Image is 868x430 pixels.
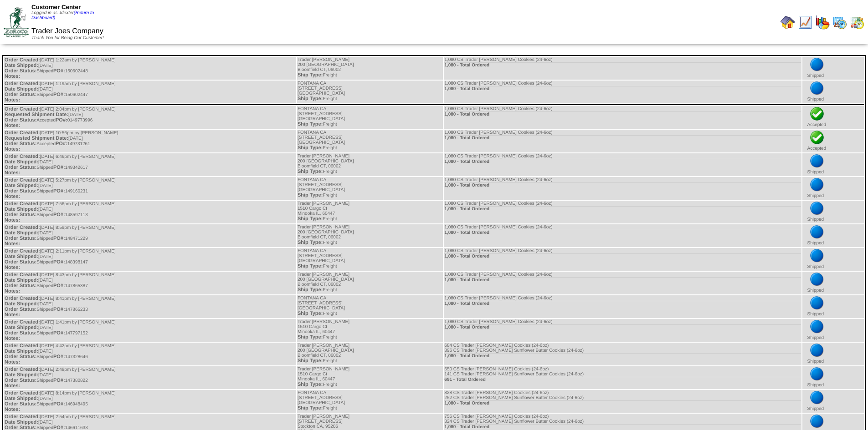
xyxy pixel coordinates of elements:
[5,349,38,354] span: Date Shipped:
[53,307,65,312] span: PO#:
[56,117,67,123] span: PO#:
[298,263,323,269] span: Ship Type:
[5,319,40,325] span: Order Created:
[850,15,864,30] img: calendarinout.gif
[298,96,323,101] span: Ship Type:
[802,272,864,294] td: Shipped
[802,177,864,200] td: Shipped
[810,319,824,334] img: bluedot.png
[298,192,323,198] span: Ship Type:
[5,248,40,254] span: Order Created:
[53,188,65,194] span: PO#:
[802,153,864,176] td: Shipped
[444,57,801,80] td: 1,080 CS Trader [PERSON_NAME] Cookies (24-6oz)
[802,343,864,365] td: Shipped
[5,159,38,165] span: Date Shipped:
[5,117,36,123] span: Order Status:
[5,278,38,283] span: Date Shipped:
[810,272,824,287] img: bluedot.png
[5,383,20,389] span: Notes:
[802,295,864,318] td: Shipped
[802,319,864,342] td: Shipped
[4,81,296,103] td: [DATE] 1:19am by [PERSON_NAME] [DATE] Shipped 150602447
[298,121,323,127] span: Ship Type:
[5,136,68,141] span: Requested Shipment Date:
[298,405,323,411] span: Ship Type:
[4,177,296,200] td: [DATE] 5:27pm by [PERSON_NAME] [DATE] Shipped 149160231
[802,81,864,103] td: Shipped
[5,201,40,207] span: Order Created:
[781,15,795,30] img: home.gif
[53,212,65,218] span: PO#:
[810,367,824,381] img: bluedot.png
[5,123,20,128] span: Notes:
[53,165,65,170] span: PO#:
[31,4,81,10] span: Customer Center
[810,81,824,96] img: bluedot.png
[444,81,801,103] td: 1,080 CS Trader [PERSON_NAME] Cookies (24-6oz)
[298,240,323,245] span: Ship Type:
[297,343,443,365] td: Trader [PERSON_NAME] 200 [GEOGRAPHIC_DATA] Bloomfield CT, 06002 Freight
[5,86,38,92] span: Date Shipped:
[810,154,824,168] img: bluedot.png
[5,194,20,199] span: Notes:
[298,358,323,364] span: Ship Type:
[53,92,65,97] span: PO#:
[5,207,38,212] span: Date Shipped:
[5,288,20,294] span: Notes:
[5,57,40,63] span: Order Created:
[5,63,38,68] span: Date Shipped:
[444,86,801,91] div: 1,080 - Total Ordered
[5,130,40,136] span: Order Created:
[56,141,67,147] span: PO#:
[444,135,801,141] div: 1,080 - Total Ordered
[298,334,323,340] span: Ship Type:
[444,319,801,342] td: 1,080 CS Trader [PERSON_NAME] Cookies (24-6oz)
[5,372,38,378] span: Date Shipped:
[444,253,801,259] div: 1,080 - Total Ordered
[444,400,801,406] div: 1,080 - Total Ordered
[297,319,443,342] td: Trader [PERSON_NAME] 1510 Cargo Ct Minooka IL, 60447 Freight
[444,343,801,365] td: 684 CS Trader [PERSON_NAME] Cookies (24-6oz) 396 CS Trader [PERSON_NAME] Sunflower Butter Cookies...
[4,130,296,152] td: [DATE] 10:56pm by [PERSON_NAME] [DATE] Accepted 149731261
[53,354,65,359] span: PO#:
[798,15,812,30] img: line_graph.gif
[4,57,296,80] td: [DATE] 1:22am by [PERSON_NAME] [DATE] Shipped 150602448
[4,153,296,176] td: [DATE] 6:46pm by [PERSON_NAME] [DATE] Shipped 149342617
[5,407,20,412] span: Notes:
[5,296,40,301] span: Order Created:
[5,272,40,278] span: Order Created:
[298,145,323,151] span: Ship Type:
[5,97,20,103] span: Notes:
[53,259,65,265] span: PO#:
[5,154,40,159] span: Order Created:
[298,382,323,387] span: Ship Type:
[5,183,38,188] span: Date Shipped:
[5,325,38,330] span: Date Shipped:
[5,301,38,307] span: Date Shipped:
[297,153,443,176] td: Trader [PERSON_NAME] 200 [GEOGRAPHIC_DATA] Bloomfield CT, 06002 Freight
[4,106,296,129] td: [DATE] 2:04pm by [PERSON_NAME] [DATE] Accepted 0149773996
[31,10,94,20] span: Logged in as Jdexter
[53,68,65,74] span: PO#:
[444,377,801,382] div: 691 - Total Ordered
[802,390,864,413] td: Shipped
[31,27,103,35] span: Trader Joes Company
[297,295,443,318] td: FONTANA CA [STREET_ADDRESS] [GEOGRAPHIC_DATA] Freight
[297,390,443,413] td: FONTANA CA [STREET_ADDRESS] [GEOGRAPHIC_DATA] Freight
[4,343,296,365] td: [DATE] 4:42pm by [PERSON_NAME] [DATE] Shipped 147328646
[5,188,36,194] span: Order Status:
[444,177,801,200] td: 1,080 CS Trader [PERSON_NAME] Cookies (24-6oz)
[802,57,864,80] td: Shipped
[5,68,36,74] span: Order Status:
[444,277,801,283] div: 1,080 - Total Ordered
[297,224,443,247] td: Trader [PERSON_NAME] 200 [GEOGRAPHIC_DATA] Bloomfield CT, 06002 Freight
[802,201,864,223] td: Shipped
[810,130,824,145] img: check.png
[298,311,323,316] span: Ship Type:
[5,420,38,425] span: Date Shipped:
[810,106,824,121] img: check.png
[810,343,824,358] img: bluedot.png
[4,272,296,294] td: [DATE] 8:43pm by [PERSON_NAME] [DATE] Shipped 147865387
[5,259,36,265] span: Order Status:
